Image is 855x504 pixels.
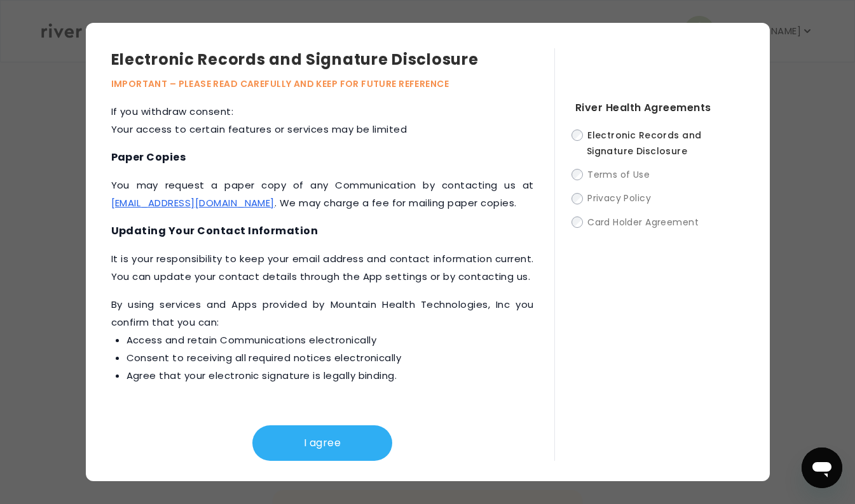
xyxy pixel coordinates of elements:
span: Privacy Policy [587,192,651,205]
h4: Updating Your Contact Information [111,222,534,240]
h4: Paper Copies [111,149,534,166]
button: I agree [252,425,392,461]
h3: Electronic Records and Signature Disclosure [111,48,554,71]
p: You may request a paper copy of any Communication by contacting us at . We may charge a fee for m... [111,176,534,212]
a: [EMAIL_ADDRESS][DOMAIN_NAME] [111,196,275,209]
li: Consent to receiving all required notices electronically [127,349,534,367]
span: Electronic Records and Signature Disclosure [587,129,702,157]
p: If you withdraw consent: Your access to certain features or services may be limited [111,103,534,138]
p: ‍By using services and Apps provided by Mountain Health Technologies, Inc you confirm that you can: [111,296,534,385]
iframe: Button to launch messaging window [802,448,842,488]
h4: River Health Agreements [575,99,744,117]
p: IMPORTANT – PLEASE READ CAREFULLY AND KEEP FOR FUTURE REFERENCE [111,76,554,91]
li: Access and retain Communications electronically [127,331,534,349]
li: Agree that your electronic signature is legally binding. [127,367,534,385]
span: Terms of Use [587,168,650,181]
p: It is your responsibility to keep your email address and contact information current. You can upd... [111,250,534,286]
span: Card Holder Agreement [587,216,699,229]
